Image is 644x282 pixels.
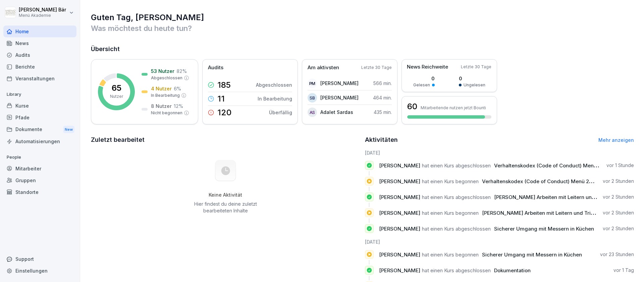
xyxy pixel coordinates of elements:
[422,194,491,200] span: hat einen Kurs abgeschlossen
[3,89,76,100] p: Library
[421,105,486,110] p: Mitarbeitende nutzen jetzt Bounti
[422,178,479,185] span: hat einen Kurs begonnen
[192,201,259,214] p: Hier findest du deine zuletzt bearbeiteten Inhalte
[373,80,392,87] p: 566 min.
[422,226,491,232] span: hat einen Kurs abgeschlossen
[63,126,74,133] div: New
[379,251,420,258] span: [PERSON_NAME]
[110,93,123,99] p: Nutzer
[91,44,634,54] h2: Übersicht
[3,112,76,123] a: Pfade
[365,238,634,245] h6: [DATE]
[320,94,359,101] p: [PERSON_NAME]
[256,81,292,88] p: Abgeschlossen
[208,64,223,72] p: Audits
[151,75,182,81] p: Abgeschlossen
[482,251,582,258] span: Sicherer Umgang mit Messern in Küchen
[258,95,292,102] p: In Bearbeitung
[379,226,420,232] span: [PERSON_NAME]
[217,95,225,103] p: 11
[174,85,181,92] p: 6 %
[603,225,634,232] p: vor 2 Stunden
[3,253,76,265] div: Support
[3,61,76,73] a: Berichte
[308,64,339,72] p: Am aktivsten
[151,110,182,116] p: Nicht begonnen
[308,108,317,117] div: AS
[151,68,174,75] p: 53 Nutzer
[407,63,448,71] p: News Reichweite
[422,162,491,169] span: hat einen Kurs abgeschlossen
[3,265,76,277] a: Einstellungen
[3,49,76,61] a: Audits
[3,135,76,147] a: Automatisierungen
[361,65,392,71] p: Letzte 30 Tage
[217,81,231,89] p: 185
[320,80,359,87] p: [PERSON_NAME]
[3,26,76,37] a: Home
[413,82,430,88] p: Gelesen
[91,23,634,34] p: Was möchtest du heute tun?
[482,210,600,216] span: [PERSON_NAME] Arbeiten mit Leitern und Tritten
[3,174,76,186] div: Gruppen
[379,162,420,169] span: [PERSON_NAME]
[600,251,634,258] p: vor 23 Stunden
[269,109,292,116] p: Überfällig
[598,137,634,143] a: Mehr anzeigen
[494,226,594,232] span: Sicherer Umgang mit Messern in Küchen
[603,194,634,200] p: vor 2 Stunden
[3,152,76,163] p: People
[365,135,398,145] h2: Aktivitäten
[374,109,392,116] p: 435 min.
[379,210,420,216] span: [PERSON_NAME]
[308,79,317,88] div: PM
[192,192,259,198] h5: Keine Aktivität
[3,100,76,112] a: Kurse
[461,64,491,70] p: Letzte 30 Tage
[407,101,417,112] h3: 60
[365,149,634,156] h6: [DATE]
[151,103,172,110] p: 8 Nutzer
[3,163,76,174] a: Mitarbeiter
[603,209,634,216] p: vor 2 Stunden
[494,162,611,169] span: Verhaltenskodex (Code of Conduct) Menü 2000
[217,109,231,117] p: 120
[308,93,317,103] div: SB
[606,162,634,169] p: vor 1 Stunde
[613,267,634,274] p: vor 1 Tag
[373,94,392,101] p: 464 min.
[482,178,599,185] span: Verhaltenskodex (Code of Conduct) Menü 2000
[422,267,491,274] span: hat einen Kurs abgeschlossen
[176,68,187,75] p: 82 %
[464,82,485,88] p: Ungelesen
[379,178,420,185] span: [PERSON_NAME]
[494,194,612,200] span: [PERSON_NAME] Arbeiten mit Leitern und Tritten
[91,135,360,145] h2: Zuletzt bearbeitet
[3,186,76,198] a: Standorte
[494,267,531,274] span: Dokumentation
[3,73,76,84] a: Veranstaltungen
[422,251,479,258] span: hat einen Kurs begonnen
[3,123,76,136] a: DokumenteNew
[379,267,420,274] span: [PERSON_NAME]
[151,85,172,92] p: 4 Nutzer
[19,7,66,13] p: [PERSON_NAME] Bär
[151,92,180,98] p: In Bearbeitung
[320,109,353,116] p: Adalet Sardas
[413,75,435,82] p: 0
[3,37,76,49] a: News
[112,84,121,92] p: 65
[3,123,76,136] div: Dokumente
[422,210,479,216] span: hat einen Kurs begonnen
[459,75,485,82] p: 0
